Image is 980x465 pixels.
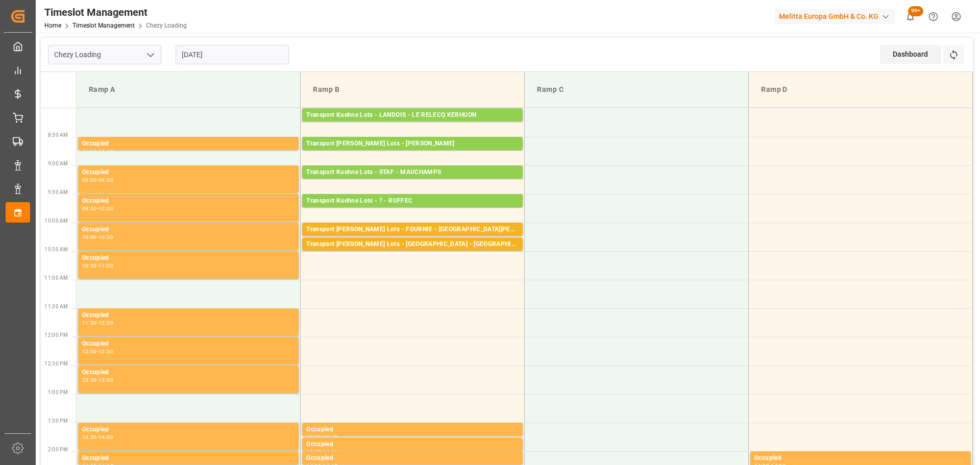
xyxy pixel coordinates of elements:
[82,453,295,463] div: Occupied
[306,120,519,129] div: Pallets: ,TU: 144,City: LE RELECQ KERHUON,Arrival: [DATE] 00:00:00
[533,80,740,99] div: Ramp C
[97,435,99,439] div: -
[82,435,97,439] div: 13:30
[99,435,113,439] div: 14:00
[99,206,113,211] div: 10:00
[306,167,519,178] div: Transport Kuehne Lots - STAF - MAUCHAMPS
[306,196,519,206] div: Transport Kuehne Lots - ? - RUFFEC
[99,349,113,354] div: 12:30
[306,225,519,235] div: Transport [PERSON_NAME] Lots - FOURNIE - [GEOGRAPHIC_DATA][PERSON_NAME]
[48,418,68,424] span: 1:30 PM
[82,149,97,154] div: 08:30
[321,450,323,454] div: -
[97,349,99,354] div: -
[82,368,295,378] div: Occupied
[97,178,99,182] div: -
[880,45,941,64] div: Dashboard
[72,22,135,29] a: Timeslot Management
[306,450,321,454] div: 13:45
[97,263,99,268] div: -
[82,321,97,325] div: 11:30
[306,439,519,450] div: Occupied
[757,80,964,99] div: Ramp D
[99,235,113,239] div: 10:30
[306,425,519,435] div: Occupied
[306,149,519,158] div: Pallets: 3,TU: 251,City: [GEOGRAPHIC_DATA],Arrival: [DATE] 00:00:00
[899,5,922,28] button: show 100 new notifications
[82,253,295,263] div: Occupied
[99,321,113,325] div: 12:00
[44,275,68,281] span: 11:00 AM
[97,235,99,239] div: -
[97,206,99,211] div: -
[99,263,113,268] div: 11:00
[82,310,295,321] div: Occupied
[82,339,295,349] div: Occupied
[754,453,967,463] div: Occupied
[48,132,68,138] span: 8:30 AM
[306,453,519,463] div: Occupied
[97,321,99,325] div: -
[176,45,289,64] input: DD-MM-YYYY
[306,206,519,215] div: Pallets: 2,TU: 1039,City: RUFFEC,Arrival: [DATE] 00:00:00
[97,149,99,154] div: -
[306,110,519,120] div: Transport Kuehne Lots - LANDOIS - LE RELECQ KERHUON
[48,161,68,166] span: 9:00 AM
[82,349,97,354] div: 12:00
[44,22,61,29] a: Home
[99,149,113,154] div: 08:45
[82,206,97,211] div: 09:30
[82,378,97,382] div: 12:30
[82,263,97,268] div: 10:30
[306,178,519,186] div: Pallets: 19,TU: 2544,City: [GEOGRAPHIC_DATA],Arrival: [DATE] 00:00:00
[82,425,295,435] div: Occupied
[48,447,68,452] span: 2:00 PM
[323,450,337,454] div: 14:00
[99,178,113,182] div: 09:30
[306,435,321,439] div: 13:30
[82,167,295,178] div: Occupied
[44,304,68,309] span: 11:30 AM
[48,389,68,395] span: 1:00 PM
[775,9,895,24] div: Melitta Europa GmbH & Co. KG
[306,250,519,258] div: Pallets: 6,TU: 441,City: [GEOGRAPHIC_DATA],Arrival: [DATE] 00:00:00
[97,378,99,382] div: -
[44,332,68,338] span: 12:00 PM
[99,378,113,382] div: 13:00
[306,239,519,250] div: Transport [PERSON_NAME] Lots - [GEOGRAPHIC_DATA] - [GEOGRAPHIC_DATA]
[922,5,945,28] button: Help Center
[44,361,68,366] span: 12:30 PM
[48,189,68,195] span: 9:30 AM
[142,47,158,63] button: open menu
[321,435,323,439] div: -
[908,6,923,16] span: 99+
[85,80,292,99] div: Ramp A
[48,45,161,64] input: Type to search/select
[82,196,295,206] div: Occupied
[82,225,295,235] div: Occupied
[775,7,899,26] button: Melitta Europa GmbH & Co. KG
[44,247,68,252] span: 10:30 AM
[323,435,337,439] div: 13:45
[44,218,68,224] span: 10:00 AM
[82,178,97,182] div: 09:00
[309,80,516,99] div: Ramp B
[44,5,187,20] div: Timeslot Management
[306,139,519,149] div: Transport [PERSON_NAME] Lots - [PERSON_NAME]
[82,235,97,239] div: 10:00
[82,139,295,149] div: Occupied
[306,235,519,243] div: Pallets: ,TU: 75,City: [GEOGRAPHIC_DATA][PERSON_NAME],Arrival: [DATE] 00:00:00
